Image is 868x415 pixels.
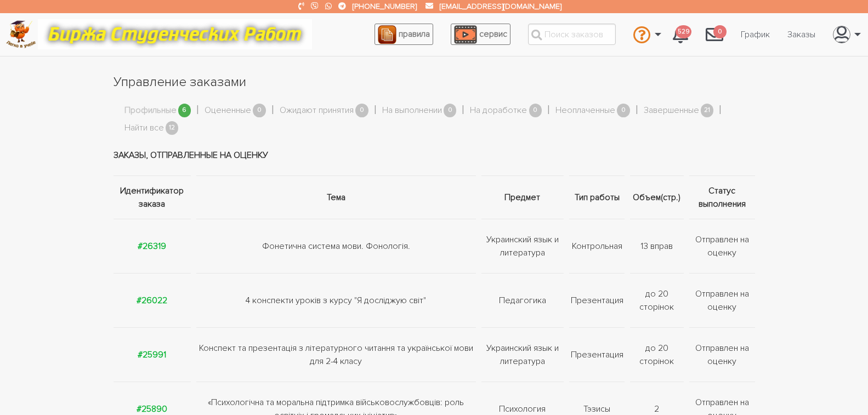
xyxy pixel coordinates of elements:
[114,176,194,219] th: Идентификатор заказа
[440,2,561,11] a: [EMAIL_ADDRESS][DOMAIN_NAME]
[114,135,755,176] td: Заказы, отправленные на оценку
[138,349,166,360] a: #25991
[194,176,479,219] th: Тема
[644,104,699,118] a: Завершенные
[194,219,479,274] td: Фонетична система мови. Фонологія.
[479,219,566,274] td: Украинский язык и литература
[617,104,630,117] span: 0
[353,2,417,11] a: [PHONE_NUMBER]
[555,104,615,118] a: Неоплаченные
[732,24,779,45] a: График
[124,104,177,118] a: Профильные
[194,328,479,382] td: Конспект та презентація з літературного читання та української мови для 2-4 класу
[566,328,627,382] td: Презентация
[676,25,691,39] span: 529
[566,274,627,328] td: Презентация
[697,20,732,49] a: 0
[194,274,479,328] td: 4 конспекти уроків з курсу "Я досліджую світ"
[687,219,755,274] td: Отправлен на оценку
[687,176,755,219] th: Статус выполнения
[479,29,507,39] span: сервис
[566,176,627,219] th: Тип работы
[114,73,755,92] h1: Управление заказами
[528,24,616,45] input: Поиск заказов
[529,104,542,117] span: 0
[375,24,433,45] a: правила
[444,104,457,117] span: 0
[280,104,354,118] a: Ожидают принятия
[687,328,755,382] td: Отправлен на оценку
[627,274,687,328] td: до 20 сторінок
[138,241,166,252] a: #26319
[355,104,368,117] span: 0
[627,328,687,382] td: до 20 сторінок
[454,25,477,44] img: play_icon-49f7f135c9dc9a03216cfdbccbe1e3994649169d890fb554cedf0eac35a01ba8.png
[253,104,266,117] span: 0
[664,20,697,49] a: 529
[779,24,824,45] a: Заказы
[687,274,755,328] td: Отправлен на оценку
[451,24,510,45] a: сервис
[479,176,566,219] th: Предмет
[479,328,566,382] td: Украинский язык и литература
[479,274,566,328] td: Педагогика
[38,19,312,49] img: motto-12e01f5a76059d5f6a28199ef077b1f78e012cfde436ab5cf1d4517935686d32.gif
[399,29,430,39] span: правила
[627,219,687,274] td: 13 вправ
[178,104,191,117] span: 6
[137,295,167,306] a: #26022
[382,104,442,118] a: На выполнении
[378,25,396,44] img: agreement_icon-feca34a61ba7f3d1581b08bc946b2ec1ccb426f67415f344566775c155b7f62c.png
[166,121,179,135] span: 12
[137,403,167,414] a: #25890
[701,104,714,117] span: 21
[205,104,251,118] a: Оцененные
[566,219,627,274] td: Контрольная
[470,104,527,118] a: На доработке
[6,20,36,48] img: logo-c4363faeb99b52c628a42810ed6dfb4293a56d4e4775eb116515dfe7f33672af.png
[124,121,164,135] a: Найти все
[713,25,727,39] span: 0
[627,176,687,219] th: Объем(стр.)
